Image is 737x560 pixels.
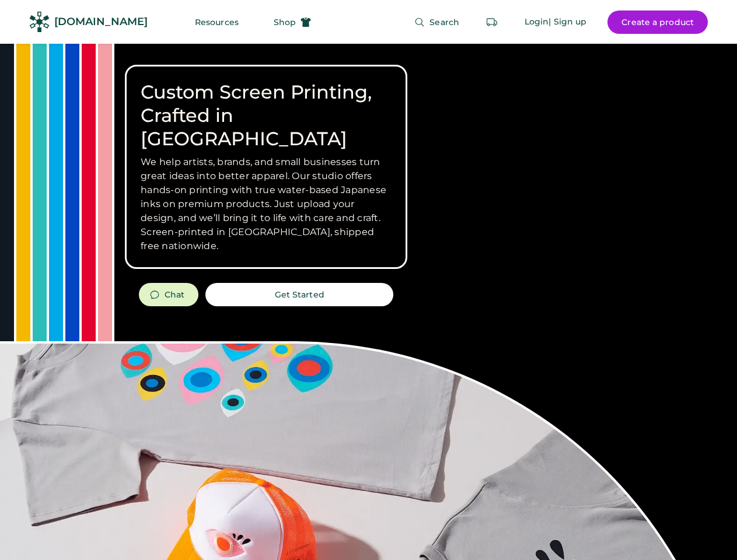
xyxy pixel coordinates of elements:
[274,18,296,26] span: Shop
[525,16,549,28] div: Login
[29,12,50,32] img: Rendered Logo - Screens
[400,10,473,34] button: Search
[54,15,148,29] div: [DOMAIN_NAME]
[429,18,459,26] span: Search
[205,283,393,306] button: Get Started
[181,10,253,34] button: Resources
[480,10,504,34] button: Retrieve an order
[139,283,198,306] button: Chat
[141,155,392,253] h3: We help artists, brands, and small businesses turn great ideas into better apparel. Our studio of...
[549,16,586,28] div: | Sign up
[260,10,325,34] button: Shop
[607,10,708,34] button: Create a product
[141,80,392,150] h1: Custom Screen Printing, Crafted in [GEOGRAPHIC_DATA]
